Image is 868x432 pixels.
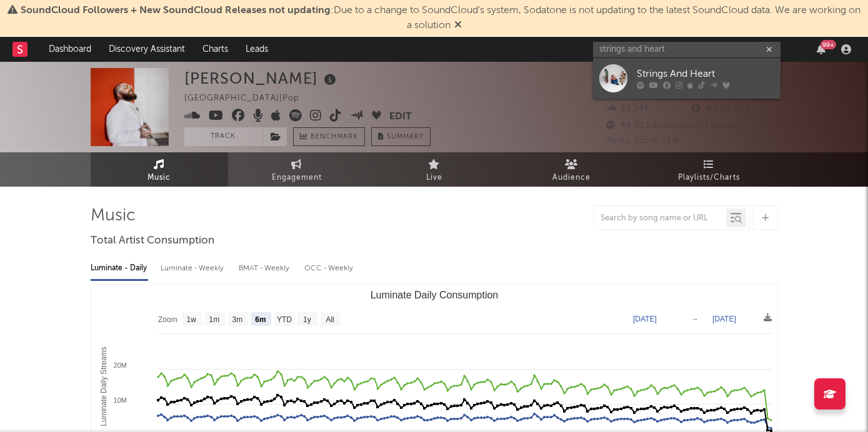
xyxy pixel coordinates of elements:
[303,315,311,324] text: 1y
[606,137,679,145] span: Jump Score: 73.4
[232,315,242,324] text: 3m
[454,21,462,31] span: Dismiss
[100,37,194,62] a: Discovery Assistant
[311,130,358,145] span: Benchmark
[21,6,861,31] span: : Due to a change to SoundCloud's system, Sodatone is not updating to the latest SoundCloud data....
[158,315,177,324] text: Zoom
[678,170,740,185] span: Playlists/Charts
[712,315,736,323] text: [DATE]
[503,152,641,187] a: Audience
[184,127,262,146] button: Track
[21,6,331,16] span: SoundCloud Followers + New SoundCloud Releases not updating
[633,315,657,323] text: [DATE]
[91,152,228,187] a: Music
[161,258,226,279] div: Luminate - Weekly
[209,315,219,324] text: 1m
[194,37,237,62] a: Charts
[147,170,171,185] span: Music
[371,127,431,146] button: Summary
[272,170,322,185] span: Engagement
[389,109,412,125] button: Edit
[326,315,334,324] text: All
[821,40,836,49] div: 99 +
[366,152,503,187] a: Live
[691,315,699,323] text: →
[304,258,354,279] div: OCC - Weekly
[186,315,196,324] text: 1w
[593,58,781,99] a: Strings And Heart
[113,361,126,369] text: 20M
[91,258,148,279] div: Luminate - Daily
[426,170,442,185] span: Live
[40,37,100,62] a: Dashboard
[184,91,314,106] div: [GEOGRAPHIC_DATA] | Pop
[239,258,292,279] div: BMAT - Weekly
[593,42,781,57] input: Search for artists
[594,214,726,223] input: Search by song name or URL
[237,37,277,62] a: Leads
[606,122,744,130] span: 44,053,250 Monthly Listeners
[113,396,126,404] text: 10M
[606,105,649,113] span: 83,247
[99,346,107,426] text: Luminate Daily Streams
[228,152,366,187] a: Engagement
[817,44,826,54] button: 99+
[552,170,591,185] span: Audience
[91,233,214,248] span: Total Artist Consumption
[641,152,778,187] a: Playlists/Charts
[692,105,751,113] span: 4,900,000
[293,127,365,146] a: Benchmark
[276,315,291,324] text: YTD
[255,315,266,324] text: 6m
[637,67,774,82] div: Strings And Heart
[387,134,424,140] span: Summary
[370,290,498,300] text: Luminate Daily Consumption
[184,68,339,89] div: [PERSON_NAME]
